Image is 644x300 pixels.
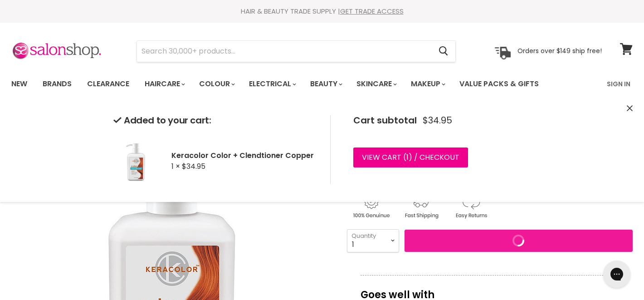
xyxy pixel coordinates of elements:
a: Brands [36,74,78,93]
a: Haircare [138,74,190,93]
span: 1 × [171,161,180,172]
a: Beauty [303,74,348,93]
ul: Main menu [5,71,574,97]
span: $34.95 [423,115,452,126]
input: Search [137,41,431,62]
img: genuine.gif [347,192,395,220]
a: Colour [192,74,240,93]
a: View cart (1) / Checkout [353,148,468,167]
h2: Keracolor Color + Clendtioner Copper [171,151,316,160]
h2: Added to your cart: [113,115,316,126]
a: Makeup [404,74,451,93]
a: Skincare [350,74,402,93]
img: returns.gif [447,192,495,220]
form: Product [137,40,456,62]
a: Clearance [80,74,136,93]
a: Value Packs & Gifts [453,74,546,93]
p: Orders over $149 ship free! [517,47,602,55]
select: Quantity [347,229,399,252]
button: Close [627,104,633,113]
img: shipping.gif [397,192,445,220]
span: Cart subtotal [353,114,417,127]
a: Sign In [601,74,636,93]
a: Electrical [242,74,302,93]
a: New [5,74,34,93]
img: Keracolor Color + Clendtioner Copper [113,138,159,184]
iframe: Gorgias live chat messenger [599,257,635,291]
a: GET TRADE ACCESS [340,6,404,16]
button: Search [431,41,455,62]
span: 1 [406,152,409,162]
span: $34.95 [182,161,205,172]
